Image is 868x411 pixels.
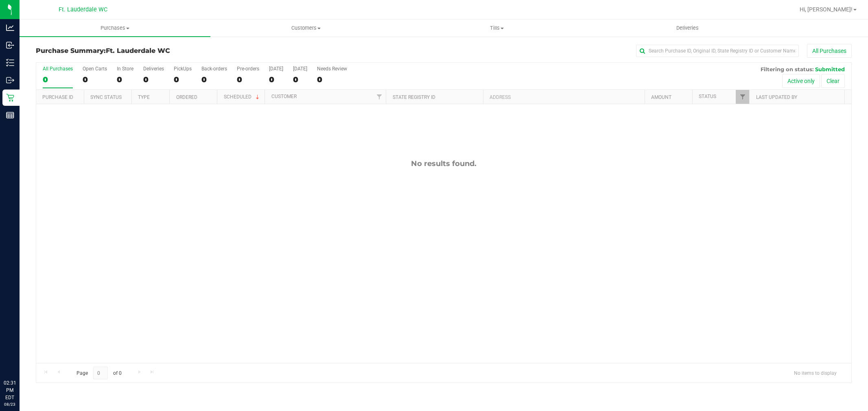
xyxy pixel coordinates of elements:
[821,74,845,88] button: Clear
[393,94,435,100] a: State Registry ID
[6,41,14,49] inline-svg: Inbound
[138,94,150,100] a: Type
[317,66,347,72] div: Needs Review
[483,90,645,104] th: Address
[70,367,128,379] span: Page of 0
[651,94,671,100] a: Amount
[201,75,227,84] div: 0
[43,75,73,84] div: 0
[665,24,710,32] span: Deliveries
[807,44,852,58] button: All Purchases
[59,6,107,13] span: Ft. Lauderdale WC
[43,66,73,72] div: All Purchases
[237,66,259,72] div: Pre-orders
[20,24,210,32] span: Purchases
[6,111,14,119] inline-svg: Reports
[636,45,799,57] input: Search Purchase ID, Original ID, State Registry ID or Customer Name...
[36,159,851,168] div: No results found.
[237,75,259,84] div: 0
[90,94,122,100] a: Sync Status
[201,66,227,72] div: Back-orders
[4,379,16,401] p: 02:31 PM EDT
[782,74,820,88] button: Active only
[117,66,133,72] div: In Store
[83,66,107,72] div: Open Carts
[401,20,592,37] a: Tills
[211,24,401,32] span: Customers
[42,94,73,100] a: Purchase ID
[224,94,261,100] a: Scheduled
[317,75,347,84] div: 0
[6,59,14,67] inline-svg: Inventory
[106,47,170,55] span: Ft. Lauderdale WC
[736,90,749,104] a: Filter
[815,66,845,72] span: Submitted
[210,20,401,37] a: Customers
[293,75,307,84] div: 0
[8,346,33,370] iframe: Resource center
[143,66,164,72] div: Deliveries
[787,367,843,379] span: No items to display
[269,66,283,72] div: [DATE]
[4,401,16,407] p: 08/23
[174,66,192,72] div: PickUps
[83,75,107,84] div: 0
[117,75,133,84] div: 0
[20,20,210,37] a: Purchases
[176,94,197,100] a: Ordered
[269,75,283,84] div: 0
[143,75,164,84] div: 0
[699,94,716,99] a: Status
[6,76,14,84] inline-svg: Outbound
[293,66,307,72] div: [DATE]
[402,24,592,32] span: Tills
[6,94,14,102] inline-svg: Retail
[372,90,386,104] a: Filter
[800,6,853,13] span: Hi, [PERSON_NAME]!
[271,94,297,99] a: Customer
[756,94,797,100] a: Last Updated By
[592,20,783,37] a: Deliveries
[174,75,192,84] div: 0
[36,47,308,55] h3: Purchase Summary:
[761,66,813,72] span: Filtering on status:
[6,24,14,32] inline-svg: Analytics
